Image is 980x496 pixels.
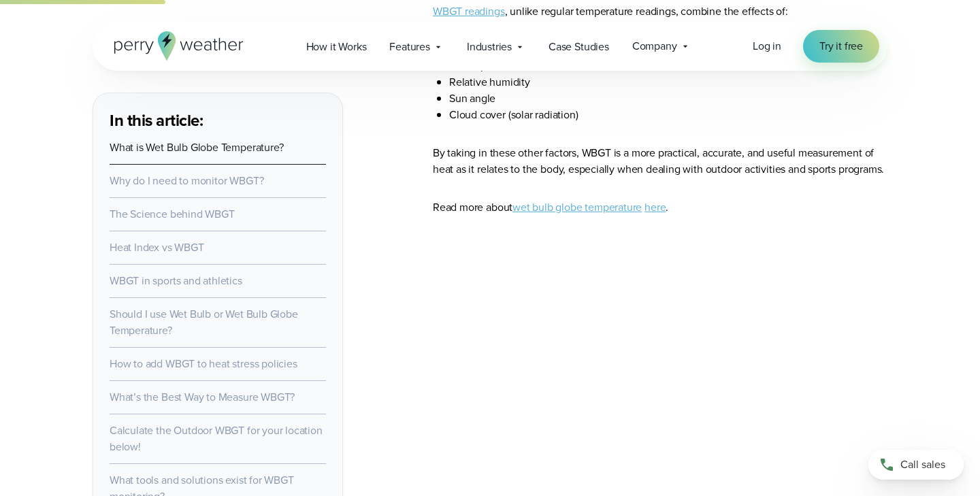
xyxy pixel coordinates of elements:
a: wet bulb globe temperature [512,199,642,215]
a: Case Studies [537,33,621,61]
a: Calculate the Outdoor WBGT for your location below! [110,423,323,454]
a: What’s the Best Way to Measure WBGT? [110,389,295,405]
span: Try it free [819,38,863,54]
p: , unlike regular temperature readings, combine the effects of: [433,3,887,20]
p: Read more about . [433,199,887,216]
a: How it Works [295,33,378,61]
span: Industries [467,39,512,55]
li: Sun angle [449,90,887,107]
li: Cloud cover (solar radiation) [449,107,887,123]
a: How to add WBGT to heat stress policies [110,356,297,371]
a: Heat Index vs WBGT [110,239,204,255]
a: What is Wet Bulb Globe Temperature? [110,139,283,155]
li: Relative humidity [449,74,887,90]
a: Call sales [868,450,964,480]
a: Should I use Wet Bulb or Wet Bulb Globe Temperature? [110,306,298,338]
span: Call sales [900,457,945,473]
a: WBGT in sports and athletics [110,273,242,288]
a: here [644,199,666,215]
iframe: WBGT Explained…. In Food Terms?🤔 #wbgt #wetbulb #heatindex #weather #perryweather #athletictraining [433,237,887,493]
a: Try it free [803,30,879,63]
span: Case Studies [549,39,609,55]
a: Why do I need to monitor WBGT? [110,173,263,188]
p: By taking in these other factors, WBGT is a more practical, accurate, and useful measurement of h... [433,145,887,178]
a: The Science behind WBGT [110,206,235,222]
a: WBGT readings [433,3,505,19]
a: Log in [753,38,781,54]
span: Features [389,39,430,55]
h3: In this article: [110,110,326,131]
span: How it Works [306,39,367,55]
span: Company [632,38,677,54]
